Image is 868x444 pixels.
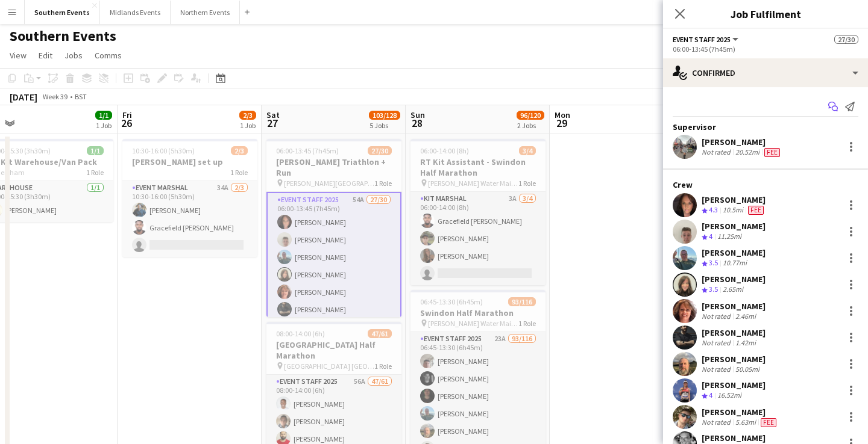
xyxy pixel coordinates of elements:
h3: [PERSON_NAME] set up [122,156,257,167]
app-card-role: Kit Marshal3A3/406:00-14:00 (8h)Gracefield [PERSON_NAME][PERSON_NAME][PERSON_NAME] [410,192,546,285]
span: 4 [709,390,712,399]
div: Crew has different fees then in role [746,205,766,215]
div: [PERSON_NAME] [702,301,766,312]
span: Fee [761,418,776,427]
span: Sat [266,109,280,120]
span: 4 [709,232,712,241]
div: 50.05mi [733,365,762,374]
span: [GEOGRAPHIC_DATA] [GEOGRAPHIC_DATA] [284,362,374,371]
a: Edit [34,48,57,63]
span: 2/3 [231,146,248,155]
span: [PERSON_NAME][GEOGRAPHIC_DATA], [GEOGRAPHIC_DATA], [GEOGRAPHIC_DATA] [284,179,374,188]
span: 93/116 [508,297,536,306]
div: [DATE] [10,91,37,103]
div: [PERSON_NAME] [702,380,766,390]
button: Northern Events [171,1,240,24]
div: Crew has different fees then in role [762,147,782,157]
div: 20.52mi [733,147,762,157]
div: [PERSON_NAME] [702,433,766,443]
div: Not rated [702,418,733,427]
span: 06:45-13:30 (6h45m) [420,297,483,306]
div: 06:00-13:45 (7h45m) [673,45,858,54]
h3: Swindon Half Marathon [410,307,546,318]
span: 27/30 [368,146,392,155]
span: Event Staff 2025 [673,35,731,44]
app-job-card: 06:00-14:00 (8h)3/4RT Kit Assistant - Swindon Half Marathon [PERSON_NAME] Water Main Car Park1 Ro... [410,139,546,285]
div: Crew has different fees then in role [758,418,779,427]
span: Fee [748,206,764,215]
app-job-card: 10:30-16:00 (5h30m)2/3[PERSON_NAME] set up1 RoleEvent Marshal34A2/310:30-16:00 (5h30m)[PERSON_NAM... [122,139,257,257]
div: 5 Jobs [370,121,400,130]
span: 103/128 [369,111,400,120]
span: 1/1 [87,146,104,155]
span: 3.5 [709,258,718,267]
h1: Southern Events [10,27,116,45]
div: [PERSON_NAME] [702,221,766,232]
div: [PERSON_NAME] [702,137,782,147]
div: [PERSON_NAME] [702,354,766,365]
div: 11.25mi [715,232,744,242]
div: 2.46mi [733,312,758,321]
button: Midlands Events [100,1,171,24]
div: 10.77mi [720,258,749,268]
span: 08:00-14:00 (6h) [276,329,325,338]
span: 1 Role [518,319,536,328]
span: Mon [555,109,570,120]
button: Event Staff 2025 [673,35,740,44]
span: 96/120 [517,111,544,120]
span: 1 Role [374,362,392,371]
div: 2 Jobs [517,121,544,130]
span: 2/3 [239,111,256,120]
span: 1 Role [230,168,248,177]
span: 06:00-14:00 (8h) [420,146,469,155]
a: Jobs [60,48,87,63]
div: 2.65mi [720,285,746,295]
div: Crew [663,179,868,190]
div: Not rated [702,147,733,157]
span: 27/30 [834,35,858,44]
div: Supervisor [663,122,868,132]
span: 27 [265,116,280,130]
span: 26 [121,116,132,130]
app-card-role: Event Marshal34A2/310:30-16:00 (5h30m)[PERSON_NAME]Gracefield [PERSON_NAME] [122,181,257,257]
span: 29 [553,116,570,130]
span: 1/1 [95,111,112,120]
div: Not rated [702,338,733,347]
div: 1 Job [96,121,112,130]
span: 1 Role [86,168,104,177]
span: 1 Role [374,179,392,188]
span: [PERSON_NAME] Water Main Car Park [428,319,518,328]
span: Fee [764,148,780,157]
div: 1.42mi [733,338,758,347]
span: Edit [39,50,52,61]
app-job-card: 06:00-13:45 (7h45m)27/30[PERSON_NAME] Triathlon + Run [PERSON_NAME][GEOGRAPHIC_DATA], [GEOGRAPHIC... [266,139,401,317]
div: BST [75,92,87,101]
span: Week 39 [40,92,70,101]
a: View [5,48,31,63]
div: 1 Job [240,121,256,130]
span: 4.3 [709,205,718,214]
div: [PERSON_NAME] [702,194,766,205]
button: Southern Events [25,1,100,24]
div: 16.52mi [715,390,744,401]
a: Comms [90,48,127,63]
span: 47/61 [368,329,392,338]
span: 1 Role [518,179,536,188]
div: 5.63mi [733,418,758,427]
div: [PERSON_NAME] [702,327,766,338]
span: [PERSON_NAME] Water Main Car Park [428,179,518,188]
span: Sun [410,109,425,120]
div: [PERSON_NAME] [702,247,766,258]
span: 28 [409,116,425,130]
div: Confirmed [663,58,868,87]
div: 10.5mi [720,205,746,215]
span: Fri [122,109,132,120]
span: 10:30-16:00 (5h30m) [132,146,195,155]
div: [PERSON_NAME] [702,274,766,285]
span: 3/4 [519,146,536,155]
h3: [GEOGRAPHIC_DATA] Half Marathon [266,339,401,361]
span: Comms [95,50,122,61]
